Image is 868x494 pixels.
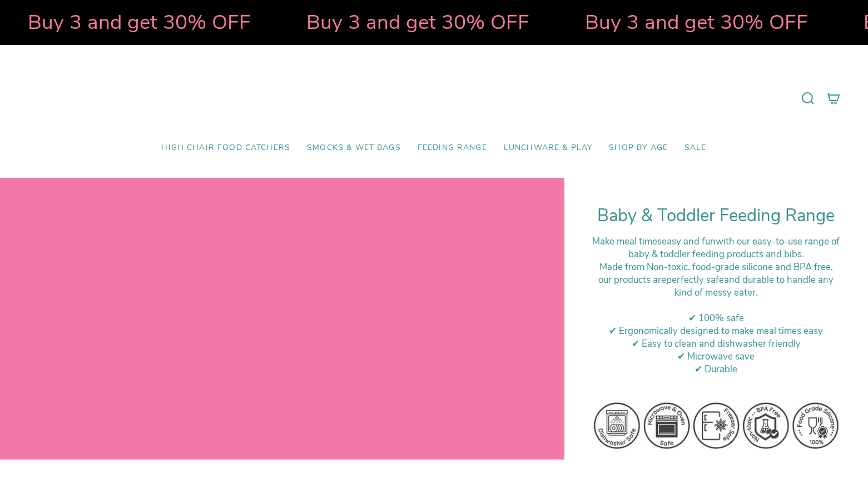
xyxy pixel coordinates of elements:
div: ✔ Ergonomically designed to make meal times easy [592,325,840,337]
div: Make meal times with our easy-to-use range of baby & toddler feeding products and bibs. [592,235,840,261]
a: Lunchware & Play [495,135,601,161]
span: SALE [685,143,707,153]
span: Smocks & Wet Bags [307,143,401,153]
div: M [592,261,840,299]
strong: Buy 3 and get 30% OFF [585,8,808,36]
span: Shop by Age [609,143,668,153]
strong: easy and fun [662,235,716,248]
span: ✔ Microwave save [677,350,755,363]
a: High Chair Food Catchers [153,135,299,161]
span: ade from Non-toxic, food-grade silicone and BPA free, our products are and durable to handle any ... [598,261,834,299]
div: ✔ Durable [592,363,840,376]
span: Feeding Range [418,143,487,153]
span: High Chair Food Catchers [161,143,290,153]
h1: Baby & Toddler Feeding Range [592,206,840,226]
a: Mumma’s Little Helpers [338,62,530,135]
div: ✔ Easy to clean and dishwasher friendly [592,337,840,350]
a: Feeding Range [409,135,495,161]
strong: perfectly safe [666,273,724,286]
strong: Buy 3 and get 30% OFF [28,8,251,36]
a: Shop by Age [601,135,676,161]
a: Smocks & Wet Bags [299,135,409,161]
strong: Buy 3 and get 30% OFF [306,8,529,36]
span: Lunchware & Play [504,143,592,153]
a: SALE [676,135,715,161]
div: ✔ 100% safe [592,312,840,325]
